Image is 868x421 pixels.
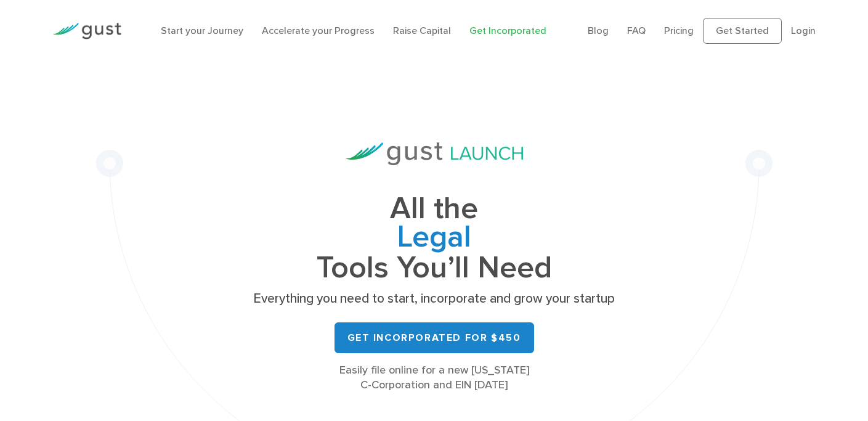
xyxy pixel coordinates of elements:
a: Start your Journey [161,25,243,36]
a: Login [791,25,816,36]
div: Easily file online for a new [US_STATE] C-Corporation and EIN [DATE] [249,363,619,393]
p: Everything you need to start, incorporate and grow your startup [249,290,619,308]
h1: All the Tools You’ll Need [249,195,619,282]
a: Get Incorporated for $450 [335,322,534,353]
a: Pricing [664,25,694,36]
span: Legal [249,223,619,254]
a: FAQ [627,25,646,36]
img: Gust Logo [52,23,121,39]
a: Blog [588,25,609,36]
a: Get Started [703,18,782,44]
a: Accelerate your Progress [262,25,375,36]
img: Gust Launch Logo [346,142,523,165]
a: Raise Capital [393,25,451,36]
a: Get Incorporated [469,25,546,36]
